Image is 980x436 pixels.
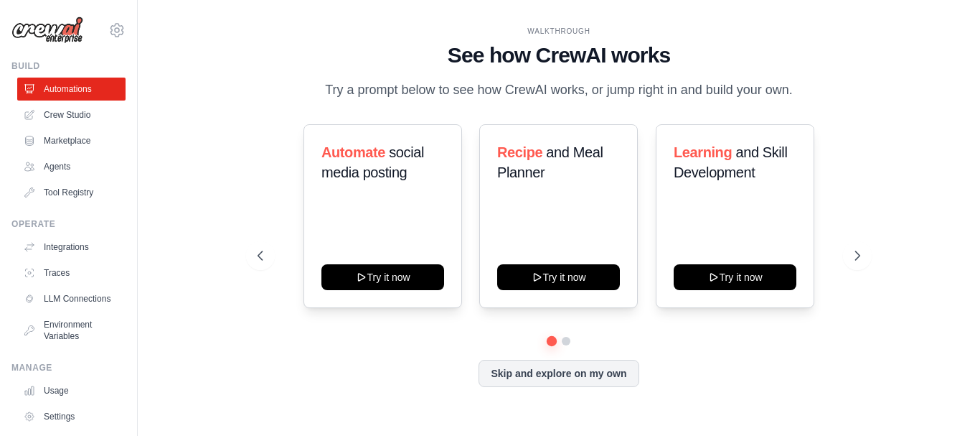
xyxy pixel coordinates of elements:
[17,313,126,348] a: Environment Variables
[17,261,126,284] a: Traces
[497,144,542,160] span: Recipe
[674,264,796,290] button: Try it now
[674,144,787,180] span: and Skill Development
[321,144,424,180] span: social media posting
[17,103,126,126] a: Crew Studio
[321,144,385,160] span: Automate
[674,144,732,160] span: Learning
[17,181,126,204] a: Tool Registry
[17,236,126,259] a: Integrations
[318,80,800,101] p: Try a prompt below to see how CrewAI works, or jump right in and build your own.
[17,287,126,310] a: LLM Connections
[479,360,639,387] button: Skip and explore on my own
[321,264,444,290] button: Try it now
[11,17,83,44] img: Logo
[17,379,126,402] a: Usage
[497,264,620,290] button: Try it now
[17,155,126,178] a: Agents
[497,144,603,180] span: and Meal Planner
[17,78,126,101] a: Automations
[11,60,126,72] div: Build
[17,405,126,428] a: Settings
[17,129,126,152] a: Marketplace
[258,42,860,68] h1: See how CrewAI works
[258,26,860,37] div: WALKTHROUGH
[11,218,126,230] div: Operate
[11,362,126,374] div: Manage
